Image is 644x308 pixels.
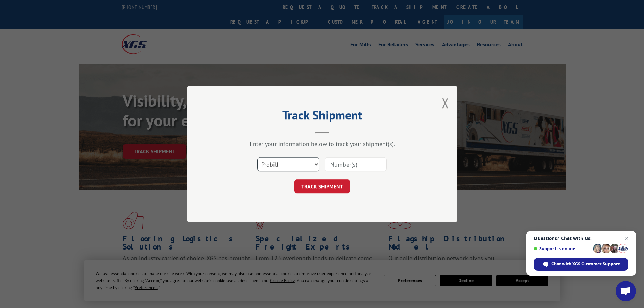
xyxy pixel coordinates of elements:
[294,179,350,193] button: TRACK SHIPMENT
[623,234,631,242] span: Close chat
[616,281,636,301] div: Open chat
[551,261,620,267] span: Chat with XGS Customer Support
[221,110,424,123] h2: Track Shipment
[534,236,628,241] span: Questions? Chat with us!
[534,246,591,251] span: Support is online
[221,140,424,148] div: Enter your information below to track your shipment(s).
[534,258,628,271] div: Chat with XGS Customer Support
[325,157,387,171] input: Number(s)
[442,94,449,112] button: Close modal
